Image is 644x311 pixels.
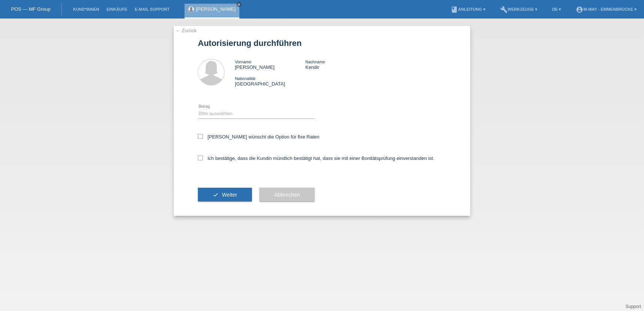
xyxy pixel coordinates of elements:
[198,39,446,48] h1: Autorisierung durchführen
[213,192,219,198] i: check
[131,7,173,11] a: E-Mail Support
[198,188,252,202] button: check Weiter
[235,76,305,87] div: [GEOGRAPHIC_DATA]
[305,60,325,64] span: Nachname
[198,134,319,140] label: [PERSON_NAME] wünscht die Option für fixe Raten
[69,7,103,11] a: Kund*innen
[548,7,565,11] a: DE ▾
[236,2,242,7] a: close
[576,6,583,13] i: account_circle
[497,7,541,11] a: buildWerkzeuge ▾
[235,60,251,64] span: Vorname
[274,192,300,198] span: Abbrechen
[222,192,237,198] span: Weiter
[451,6,458,13] i: book
[447,7,489,11] a: bookAnleitung ▾
[103,7,131,11] a: Einkäufe
[500,6,508,13] i: build
[176,28,196,33] a: ← Zurück
[235,76,255,81] span: Nationalität
[198,155,434,161] label: Ich bestätige, dass die Kundin mündlich bestätigt hat, dass sie mit einer Bonitätsprüfung einvers...
[196,6,236,12] a: [PERSON_NAME]
[625,304,641,309] a: Support
[305,59,376,70] div: Kendir
[572,7,640,11] a: account_circlem-way - Emmenbrücke ▾
[11,6,50,12] a: POS — MF Group
[259,188,315,202] button: Abbrechen
[237,3,241,6] i: close
[235,59,305,70] div: [PERSON_NAME]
